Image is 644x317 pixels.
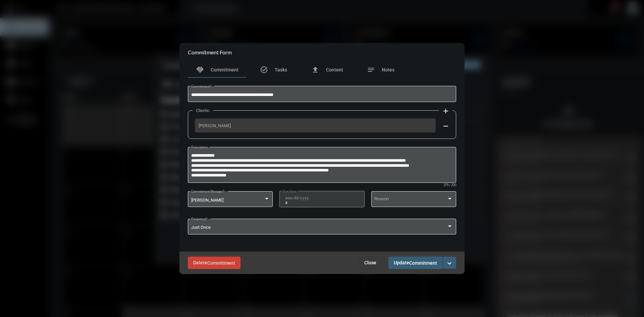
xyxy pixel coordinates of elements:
span: Just Once [191,225,211,230]
mat-icon: expand_more [445,259,453,267]
mat-icon: handshake [196,66,204,74]
span: Close [364,260,376,265]
h2: Commitment Form [188,49,232,55]
label: Clients: [193,108,213,113]
mat-icon: task_alt [260,66,268,74]
span: [PERSON_NAME] [191,198,223,203]
mat-icon: add [442,107,450,115]
span: Content [326,67,343,72]
span: Tasks [275,67,287,72]
mat-icon: notes [367,66,375,74]
mat-hint: 379 / 200 [443,183,456,187]
span: Update [394,260,437,265]
mat-icon: remove [442,122,450,130]
span: Commitment [211,67,238,72]
button: Close [359,257,382,269]
span: [PERSON_NAME] [199,123,432,128]
span: Delete [193,260,235,265]
mat-icon: file_upload [311,66,319,74]
span: Commitment [207,260,235,266]
button: DeleteCommitment [188,257,240,269]
button: UpdateCommitment [388,257,442,269]
span: Notes [382,67,394,72]
span: Commitment [409,260,437,266]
